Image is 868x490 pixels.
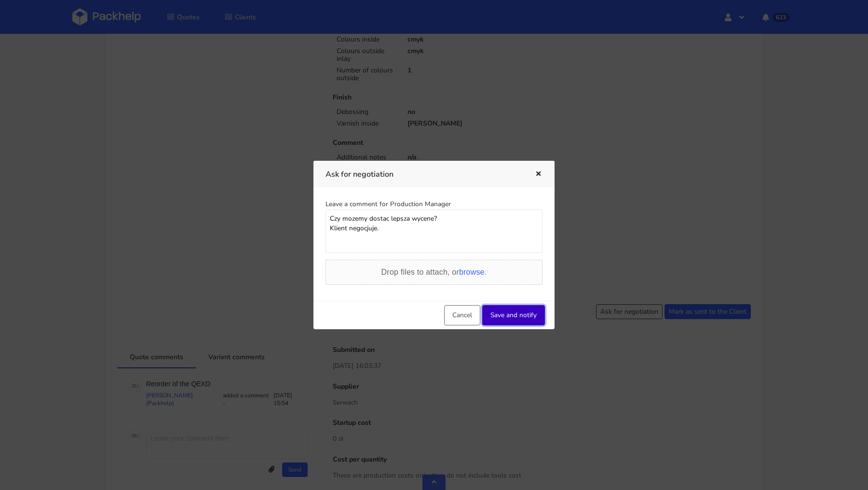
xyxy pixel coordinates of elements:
button: Cancel [444,305,480,325]
div: Leave a comment for Production Manager [325,199,542,209]
button: Save and notify [482,305,545,325]
h3: Ask for negotiation [325,168,520,181]
span: Drop files to attach, or [381,268,487,276]
span: browse. [459,268,487,276]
